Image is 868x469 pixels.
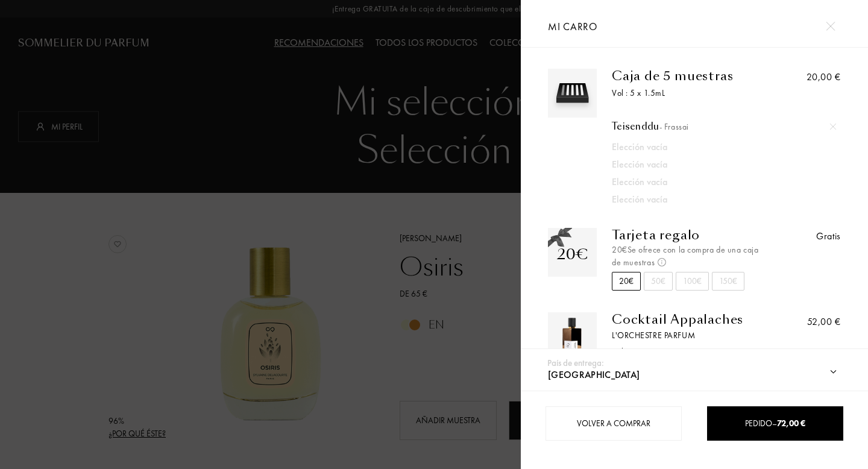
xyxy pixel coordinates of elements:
a: Cocktail Appalaches [612,312,768,327]
span: Mi carro [548,20,597,33]
img: box_1.svg [551,72,594,115]
div: País de entrega: [547,356,604,370]
div: Tarjeta regalo [612,228,768,242]
div: 20€ [612,272,641,291]
div: 20,00 € [807,70,841,84]
div: Caja de 5 muestras [612,69,768,83]
span: 72,00 € [777,418,805,429]
img: gift_n.png [548,228,572,248]
div: Vol: 15 mL [612,345,768,358]
div: Volver a comprar [546,406,681,441]
div: Elección vacía [612,140,814,154]
div: Elección vacía [612,175,814,189]
img: cross.svg [826,22,835,31]
div: Vol : 5 x 1.5mL [612,87,768,99]
div: Elección vacía [612,192,814,207]
div: Gratis [816,229,841,244]
img: info_voucher.png [658,258,666,266]
div: Elección vacía [612,157,814,172]
div: 20€ [557,244,588,265]
img: cross.svg [830,124,836,130]
div: Pedido – [708,417,842,430]
div: 150€ [712,272,744,291]
div: Teisenddu [612,121,836,133]
div: 50€ [644,272,673,291]
img: HWO94GYMP3.png [551,315,594,358]
a: Teisenddu- Frassai [612,121,836,133]
a: L'Orchestre Parfum [612,329,768,342]
div: 20€ Se ofrece con la compra de una caja de muestras [612,244,768,269]
span: - Frassai [659,121,689,132]
div: 52,00 € [807,315,841,329]
div: 100€ [676,272,709,291]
